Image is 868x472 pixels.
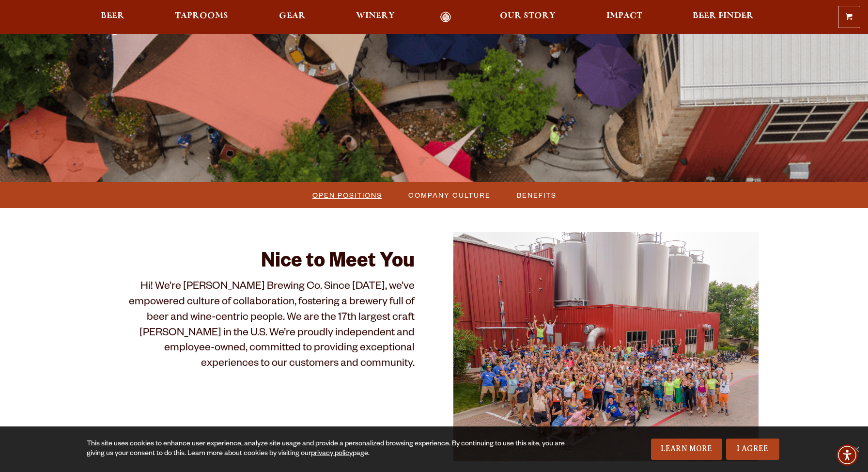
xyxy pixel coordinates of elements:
[129,282,415,371] span: Hi! We’re [PERSON_NAME] Brewing Co. Since [DATE], we’ve empowered culture of collaboration, foste...
[356,12,395,20] span: Winery
[87,440,578,459] div: This site uses cookies to enhance user experience, analyze site usage and provide a personalized ...
[427,12,464,23] a: Odell Home
[279,12,306,20] span: Gear
[109,252,415,275] h2: Nice to Meet You
[101,12,124,20] span: Beer
[307,188,387,202] a: Open Positions
[312,188,382,202] span: Open Positions
[112,13,415,37] h2: Join Our Team
[169,12,234,23] a: Taprooms
[94,12,131,23] a: Beer
[693,12,754,20] span: Beer Finder
[600,12,649,23] a: Impact
[350,12,401,23] a: Winery
[837,444,858,466] div: Accessibility Menu
[511,188,561,202] a: Benefits
[403,188,496,202] a: Company Culture
[408,188,491,202] span: Company Culture
[606,12,642,20] span: Impact
[494,12,562,23] a: Our Story
[686,12,760,23] a: Beer Finder
[453,232,759,461] img: 51399232252_e3c7efc701_k (2)
[273,12,312,23] a: Gear
[726,439,779,460] a: I Agree
[651,439,722,460] a: Learn More
[517,188,557,202] span: Benefits
[311,450,353,458] a: privacy policy
[500,12,556,20] span: Our Story
[175,12,228,20] span: Taprooms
